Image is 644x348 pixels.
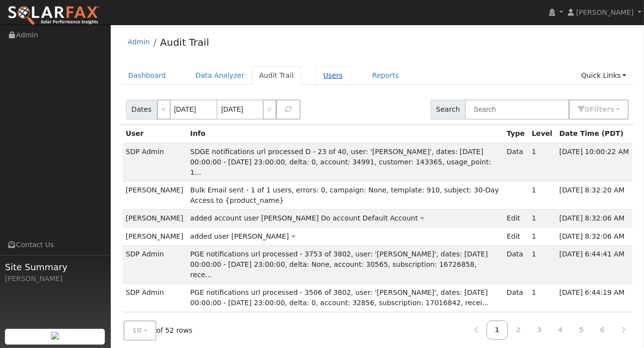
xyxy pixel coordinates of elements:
[190,148,491,176] span: SDGE notifications url processed D - 23 of 40, user: '[PERSON_NAME]', dates: [DATE] 00:00:00 - [D...
[576,8,634,16] span: [PERSON_NAME]
[190,250,488,279] span: PGE notifications url processed - 3753 of 3802, user: '[PERSON_NAME]', dates: [DATE] 00:00:00 - [...
[556,312,633,340] td: [DATE] 6:44:15 AM
[123,320,156,341] button: 10
[528,227,556,245] td: 1
[188,66,252,85] a: Data Analyzer
[276,99,301,120] button: Refresh
[5,260,105,274] span: Site Summary
[123,227,187,245] td: [PERSON_NAME]
[503,312,528,340] td: Data
[263,99,276,120] a: >
[190,288,489,307] span: PGE notifications url processed - 3506 of 3802, user: '[PERSON_NAME]', dates: [DATE] 00:00:00 - [...
[589,105,614,113] span: Filter
[528,312,556,340] td: 1
[160,36,209,48] a: Audit Trail
[556,245,633,284] td: [DATE] 6:44:41 AM
[465,99,569,120] input: Search
[556,210,633,227] td: [DATE] 8:32:06 AM
[132,326,142,334] span: 10
[503,284,528,312] td: Data
[571,320,592,340] a: 5
[126,99,157,120] span: Dates
[610,105,614,113] span: s
[528,210,556,227] td: 1
[121,66,174,85] a: Dashboard
[365,66,406,85] a: Reports
[123,312,187,340] td: SDP Admin
[569,99,629,120] button: 0Filters
[574,66,634,85] a: Quick Links
[190,214,418,222] span: added account user [PERSON_NAME] Do account Default Account
[157,99,171,120] a: <
[123,210,187,227] td: [PERSON_NAME]
[503,143,528,181] td: Data
[507,320,529,340] a: 2
[532,128,552,139] div: Level
[528,320,550,340] a: 3
[556,227,633,245] td: [DATE] 8:32:06 AM
[487,320,508,340] a: 1
[123,182,187,210] td: [PERSON_NAME]
[5,274,105,284] div: [PERSON_NAME]
[252,66,301,85] a: Audit Trail
[190,232,289,240] span: added user [PERSON_NAME]
[51,332,59,340] img: retrieve
[503,210,528,227] td: Edit
[503,227,528,245] td: Edit
[528,245,556,284] td: 1
[528,143,556,181] td: 1
[592,320,613,340] a: 6
[559,128,629,139] div: Date Time (PDT)
[528,182,556,210] td: 1
[550,320,571,340] a: 4
[123,320,193,341] div: of 52 rows
[7,5,100,26] img: SolarFax
[123,245,187,284] td: SDP Admin
[503,245,528,284] td: Data
[190,128,500,139] div: Info
[123,284,187,312] td: SDP Admin
[123,143,187,181] td: SDP Admin
[556,143,633,181] td: [DATE] 10:00:22 AM
[126,128,184,139] div: User
[556,182,633,210] td: [DATE] 8:32:20 AM
[316,66,350,85] a: Users
[128,38,150,46] a: Admin
[430,99,465,120] span: Search
[190,186,499,204] span: Bulk Email sent - 1 of 1 users, errors: 0, campaign: None, template: 910, subject: 30-Day Access ...
[528,284,556,312] td: 1
[507,128,525,139] div: Type
[556,284,633,312] td: [DATE] 6:44:19 AM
